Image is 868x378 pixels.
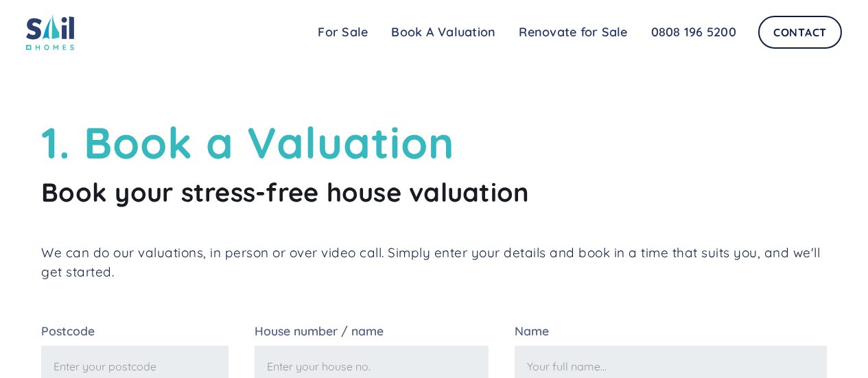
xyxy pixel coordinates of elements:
[41,117,827,169] h1: 1. Book a Valuation
[507,19,639,46] a: Renovate for Sale
[255,325,489,338] label: House number / name
[379,19,507,46] a: Book A Valuation
[41,325,228,338] label: Postcode
[26,14,74,50] img: sail home logo colored
[640,19,748,46] a: 0808 196 5200
[306,19,379,46] a: For Sale
[41,243,827,282] p: We can do our valuations, in person or over video call. Simply enter your details and book in a t...
[515,325,827,338] label: Name
[758,16,842,49] a: Contact
[41,176,827,208] h2: Book your stress-free house valuation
